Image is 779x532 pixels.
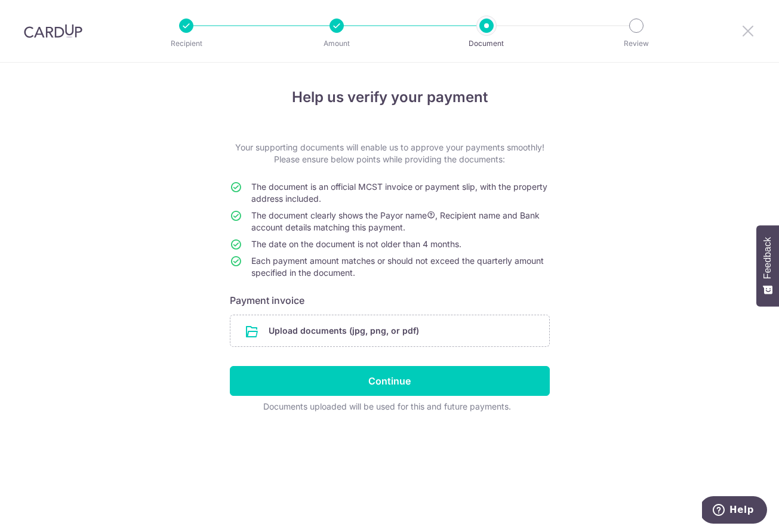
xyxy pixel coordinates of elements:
span: Each payment amount matches or should not exceed the quarterly amount specified in the document. [251,256,544,278]
h4: Help us verify your payment [230,87,550,108]
span: The document is an official MCST invoice or payment slip, with the property address included. [251,182,547,204]
span: Feedback [762,237,773,279]
input: Continue [230,366,550,396]
iframe: Opens a widget where you can find more information [702,496,767,526]
p: Recipient [142,38,230,50]
div: Documents uploaded will be used for this and future payments. [230,401,545,413]
p: Review [592,38,681,50]
div: Upload documents (jpg, png, or pdf) [230,315,550,347]
h6: Payment invoice [230,293,550,307]
span: The document clearly shows the Payor name , Recipient name and Bank account details matching this... [251,210,540,232]
img: CardUp [24,24,82,38]
p: Your supporting documents will enable us to approve your payments smoothly! Please ensure below p... [230,142,550,165]
button: Feedback - Show survey [756,225,779,306]
p: Amount [292,38,381,50]
span: The date on the document is not older than 4 months. [251,239,461,249]
p: Document [442,38,531,50]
